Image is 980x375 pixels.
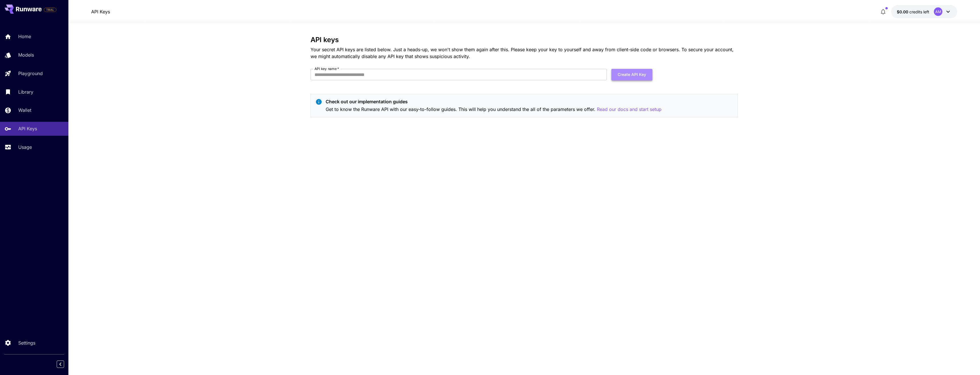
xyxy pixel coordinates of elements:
label: API key name [315,66,339,71]
p: Wallet [18,107,31,114]
p: Usage [18,144,32,151]
p: Library [18,88,33,95]
p: API Keys [18,125,37,132]
p: Playground [18,70,43,77]
p: Check out our implementation guides [326,98,661,105]
div: AM [934,7,942,16]
span: $0.00 [897,9,909,14]
p: Settings [18,339,35,346]
p: Models [18,51,34,58]
span: Add your payment card to enable full platform functionality. [44,6,56,13]
button: Collapse sidebar [57,360,64,368]
span: TRIAL [44,8,56,12]
button: Create API Key [611,69,652,81]
div: $0.00 [897,9,929,15]
h3: API keys [311,36,738,44]
span: credits left [909,9,929,14]
button: Read our docs and start setup [597,106,661,113]
div: Collapse sidebar [61,359,68,369]
a: API Keys [91,8,110,15]
nav: breadcrumb [91,8,110,15]
p: Home [18,33,31,40]
p: Your secret API keys are listed below. Just a heads-up, we won't show them again after this. Plea... [311,46,738,60]
p: Get to know the Runware API with our easy-to-follow guides. This will help you understand the all... [326,106,661,113]
button: $0.00AM [891,5,957,18]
